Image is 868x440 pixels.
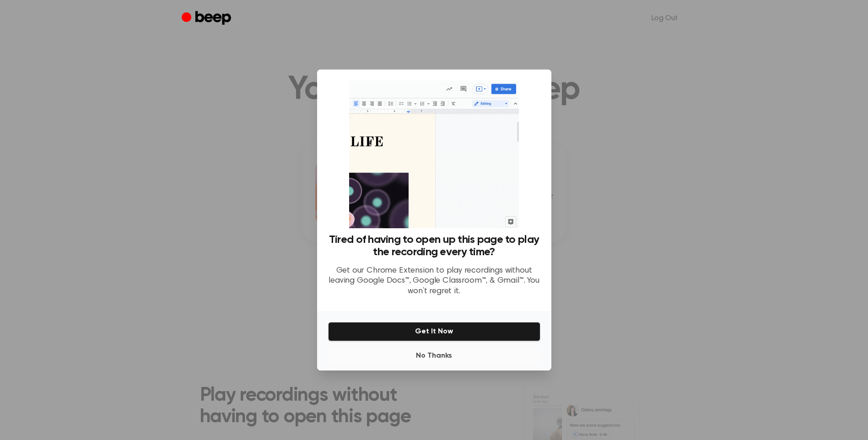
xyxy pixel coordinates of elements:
p: Get our Chrome Extension to play recordings without leaving Google Docs™, Google Classroom™, & Gm... [328,266,540,297]
button: No Thanks [328,347,540,365]
h3: Tired of having to open up this page to play the recording every time? [328,234,540,258]
a: Log Out [642,7,687,29]
button: Get It Now [328,322,540,341]
img: Beep extension in action [349,80,519,228]
a: Beep [182,10,233,27]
